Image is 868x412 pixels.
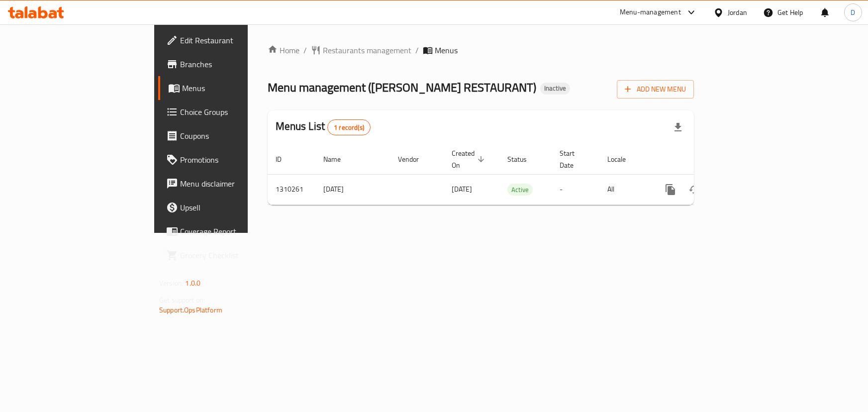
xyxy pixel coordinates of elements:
[311,44,411,56] a: Restaurants management
[540,83,570,95] div: Inactive
[728,7,747,18] div: Jordan
[435,44,458,56] span: Menus
[180,106,291,118] span: Choice Groups
[552,174,599,205] td: -
[182,82,291,94] span: Menus
[158,76,299,100] a: Menus
[180,58,291,70] span: Branches
[651,144,762,175] th: Actions
[180,178,291,190] span: Menu disclaimer
[158,100,299,124] a: Choice Groups
[851,7,855,18] span: D
[276,119,371,135] h2: Menus List
[159,277,184,290] span: Version:
[327,119,371,135] div: Total records count
[682,178,706,202] button: Change Status
[452,147,487,171] span: Created On
[398,153,432,165] span: Vendor
[599,174,651,205] td: All
[268,144,762,205] table: enhanced table
[180,249,291,261] span: Grocery Checklist
[452,183,472,196] span: [DATE]
[158,28,299,52] a: Edit Restaurant
[276,153,294,165] span: ID
[268,76,536,99] span: Menu management ( [PERSON_NAME] RESTAURANT )
[659,178,682,202] button: more
[180,225,291,237] span: Coverage Report
[159,304,222,316] a: Support.OpsPlatform
[607,153,639,165] span: Locale
[158,196,299,219] a: Upsell
[560,147,587,171] span: Start Date
[507,153,540,165] span: Status
[666,115,690,139] div: Export file
[507,184,533,196] div: Active
[625,83,686,96] span: Add New Menu
[303,44,307,56] li: /
[180,34,291,46] span: Edit Restaurant
[617,80,694,99] button: Add New Menu
[323,153,354,165] span: Name
[268,44,694,56] nav: breadcrumb
[415,44,419,56] li: /
[180,202,291,213] span: Upsell
[158,219,299,243] a: Coverage Report
[620,6,681,18] div: Menu-management
[328,123,370,132] span: 1 record(s)
[158,124,299,148] a: Coupons
[158,52,299,76] a: Branches
[185,277,200,290] span: 1.0.0
[540,84,570,93] span: Inactive
[507,184,533,196] span: Active
[315,174,390,205] td: [DATE]
[159,294,205,307] span: Get support on:
[158,172,299,196] a: Menu disclaimer
[158,148,299,172] a: Promotions
[180,130,291,142] span: Coupons
[323,44,411,56] span: Restaurants management
[158,243,299,267] a: Grocery Checklist
[180,154,291,166] span: Promotions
